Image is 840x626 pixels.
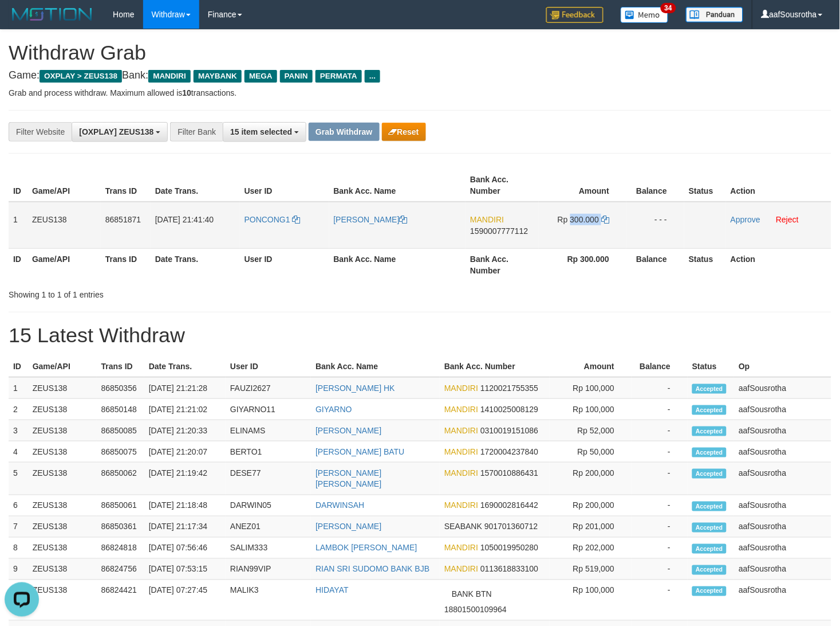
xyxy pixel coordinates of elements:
[550,463,632,495] td: Rp 200,000
[621,7,669,23] img: Button%20Memo.svg
[692,427,727,436] span: Accepted
[170,122,223,142] div: Filter Bank
[444,501,478,510] span: MANDIRI
[550,420,632,441] td: Rp 52,000
[5,5,39,39] button: Open LiveChat chat widget
[28,420,97,441] td: ZEUS138
[470,226,528,236] span: Copy 1590007777112 to clipboard
[226,356,311,377] th: User ID
[444,565,478,574] span: MANDIRI
[444,543,478,553] span: MANDIRI
[539,169,626,202] th: Amount
[558,215,599,224] span: Rp 300.000
[684,169,726,202] th: Status
[546,7,604,23] img: Feedback.jpg
[480,565,538,574] span: Copy 0113618833100 to clipboard
[550,538,632,559] td: Rp 202,000
[466,248,539,281] th: Bank Acc. Number
[550,580,632,621] td: Rp 100,000
[226,441,311,463] td: BERTO1
[692,384,727,394] span: Accepted
[626,248,684,281] th: Balance
[480,543,538,553] span: Copy 1050019950280 to clipboard
[97,463,144,495] td: 86850062
[9,41,831,64] h1: Withdraw Grab
[550,495,632,517] td: Rp 200,000
[316,468,381,489] a: [PERSON_NAME] [PERSON_NAME]
[734,463,831,495] td: aafSousrotha
[484,522,538,531] span: Copy 901701360712 to clipboard
[692,565,727,575] span: Accepted
[686,7,743,22] img: panduan.png
[731,215,760,224] a: Approve
[9,169,27,202] th: ID
[155,215,214,224] span: [DATE] 21:41:40
[480,501,538,510] span: Copy 1690002816442 to clipboard
[79,127,153,136] span: [OXPLAY] ZEUS138
[244,215,290,224] span: PONCONG1
[28,580,97,621] td: ZEUS138
[40,70,122,83] span: OXPLAY > ZEUS138
[470,215,504,224] span: MANDIRI
[601,215,609,224] a: Copy 300000 to clipboard
[632,538,688,559] td: -
[632,399,688,420] td: -
[632,420,688,441] td: -
[27,169,101,202] th: Game/API
[144,559,226,580] td: [DATE] 07:53:15
[223,122,306,142] button: 15 item selected
[28,495,97,517] td: ZEUS138
[226,420,311,441] td: ELINAMS
[734,356,831,377] th: Op
[226,377,311,399] td: FAUZI2627
[240,169,329,202] th: User ID
[144,517,226,538] td: [DATE] 21:17:34
[97,399,144,420] td: 86850148
[97,377,144,399] td: 86850356
[27,248,101,281] th: Game/API
[480,447,538,456] span: Copy 1720004237840 to clipboard
[444,605,507,615] span: Copy 18801500109964 to clipboard
[28,559,97,580] td: ZEUS138
[280,70,313,83] span: PANIN
[734,441,831,463] td: aafSousrotha
[734,517,831,538] td: aafSousrotha
[661,3,676,13] span: 34
[226,517,311,538] td: ANEZ01
[97,420,144,441] td: 86850085
[240,248,329,281] th: User ID
[28,356,97,377] th: Game/API
[28,538,97,559] td: ZEUS138
[316,543,417,553] a: LAMBOK [PERSON_NAME]
[480,468,538,478] span: Copy 1570010886431 to clipboard
[101,248,151,281] th: Trans ID
[226,559,311,580] td: RIAN99VIP
[316,70,362,83] span: PERMATA
[9,495,28,517] td: 6
[365,70,380,83] span: ...
[734,495,831,517] td: aafSousrotha
[684,248,726,281] th: Status
[9,399,28,420] td: 2
[776,215,799,224] a: Reject
[550,377,632,399] td: Rp 100,000
[148,70,191,83] span: MANDIRI
[550,559,632,580] td: Rp 519,000
[144,399,226,420] td: [DATE] 21:21:02
[316,426,381,435] a: [PERSON_NAME]
[28,441,97,463] td: ZEUS138
[151,248,240,281] th: Date Trans.
[316,501,364,510] a: DARWINSAH
[316,565,429,574] a: RIAN SRI SUDOMO BANK BJB
[632,356,688,377] th: Balance
[632,580,688,621] td: -
[144,420,226,441] td: [DATE] 21:20:33
[9,420,28,441] td: 3
[440,356,550,377] th: Bank Acc. Number
[9,6,96,23] img: MOTION_logo.png
[688,356,734,377] th: Status
[539,248,626,281] th: Rp 300.000
[316,522,381,531] a: [PERSON_NAME]
[480,384,538,393] span: Copy 1120021755355 to clipboard
[480,426,538,435] span: Copy 0310019151086 to clipboard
